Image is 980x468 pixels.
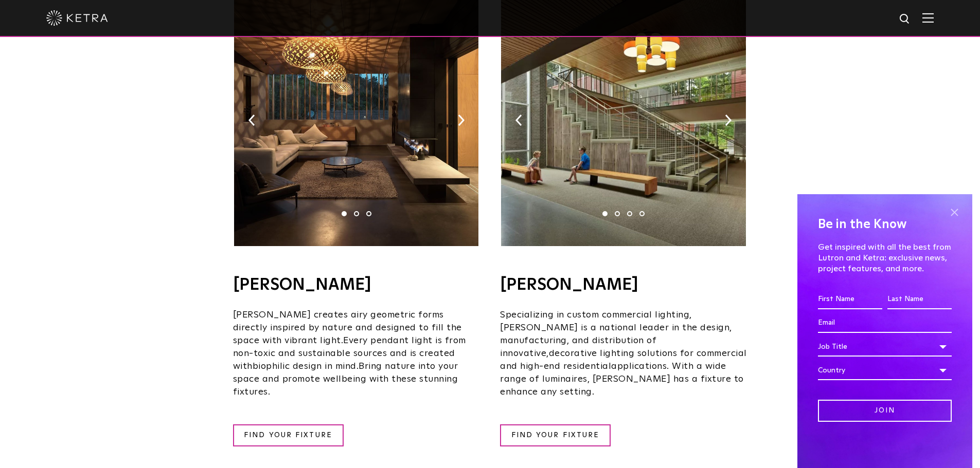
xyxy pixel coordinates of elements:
[725,115,732,126] img: arrow-right-black.svg
[233,309,480,399] p: biophilic design in mind.
[515,115,522,126] img: arrow-left-black.svg
[500,349,747,371] span: decorative lighting solutions for commercial and high-end residential
[899,13,912,26] img: search icon
[922,13,934,23] img: Hamburger%20Nav.svg
[887,290,952,309] input: Last Name
[500,323,578,332] span: [PERSON_NAME]
[818,361,952,380] div: Country
[818,290,882,309] input: First Name
[818,215,952,234] h4: Be in the Know
[233,336,466,371] span: Every pendant light is from non-toxic and sustainable sources and is created with
[500,424,611,446] a: FIND YOUR FIXTURE
[818,337,952,357] div: Job Title
[46,10,108,26] img: ketra-logo-2019-white
[458,115,465,126] img: arrow-right-black.svg
[233,310,462,345] span: [PERSON_NAME] creates airy geometric forms directly inspired by nature and designed to fill the s...
[818,313,952,333] input: Email
[233,424,344,446] a: FIND YOUR FIXTURE
[233,362,458,397] span: Bring nature into your space and promote wellbeing with these stunning fixtures.
[233,277,480,293] h4: [PERSON_NAME]
[818,242,952,274] p: Get inspired with all the best from Lutron and Ketra: exclusive news, project features, and more.
[818,400,952,422] input: Join
[500,277,747,293] h4: [PERSON_NAME]
[248,115,255,126] img: arrow-left-black.svg
[500,310,692,320] span: Specializing in custom commercial lighting,
[500,362,744,397] span: applications. With a wide range of luminaires, [PERSON_NAME] has a fixture to enhance any setting.
[500,323,732,358] span: is a national leader in the design, manufacturing, and distribution of innovative,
